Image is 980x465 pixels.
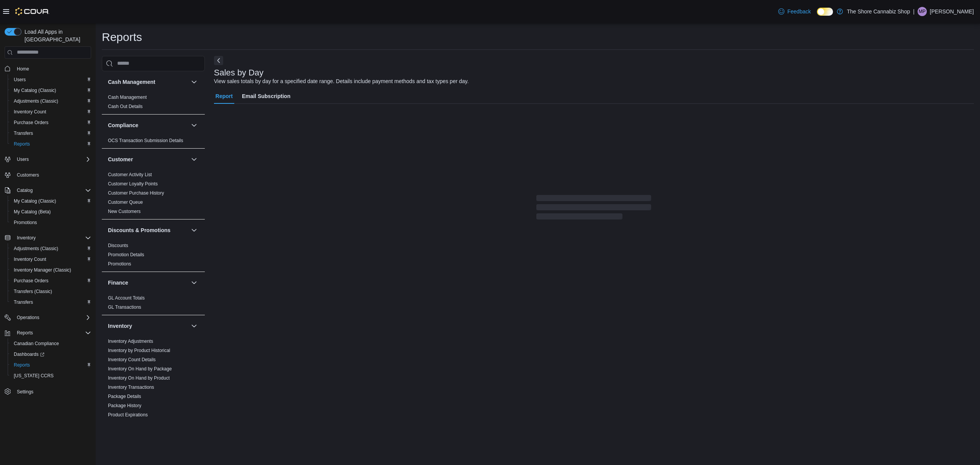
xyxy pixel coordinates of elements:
[11,360,33,370] a: Reports
[8,196,94,206] button: My Catalog (Classic)
[8,286,94,297] button: Transfers (Classic)
[17,389,33,395] span: Settings
[8,338,94,349] button: Canadian Compliance
[108,393,141,400] span: Package Details
[189,121,199,130] button: Compliance
[108,412,148,418] span: Product Expirations
[108,295,145,301] a: GL Account Totals
[11,298,36,307] a: Transfers
[14,233,91,242] span: Inventory
[108,339,153,344] a: Inventory Adjustments
[108,172,152,177] a: Customer Activity List
[11,276,52,285] a: Purchase Orders
[5,60,91,417] nav: Complex example
[108,348,170,353] a: Inventory by Product Historical
[14,267,71,273] span: Inventory Manager (Classic)
[108,121,138,129] h3: Compliance
[11,339,62,348] a: Canadian Compliance
[11,118,91,127] span: Purchase Orders
[8,128,94,139] button: Transfers
[8,370,94,381] button: [US_STATE] CCRS
[14,170,91,180] span: Customers
[108,242,128,249] span: Discounts
[14,288,52,295] span: Transfers (Classic)
[11,97,61,106] a: Adjustments (Classic)
[847,7,910,16] p: The Shore Cannabiz Shop
[8,243,94,254] button: Adjustments (Classic)
[108,252,144,258] span: Promotion Details
[775,4,814,19] a: Feedback
[14,170,42,180] a: Customers
[14,387,36,396] a: Settings
[108,261,131,267] a: Promotions
[2,185,94,196] button: Catalog
[2,327,94,338] button: Reports
[102,29,142,45] h1: Reports
[102,93,205,114] div: Cash Management
[8,254,94,265] button: Inventory Count
[11,255,49,264] a: Inventory Count
[11,339,91,348] span: Canadian Compliance
[108,384,154,390] span: Inventory Transactions
[108,375,170,381] span: Inventory On Hand by Product
[17,314,39,321] span: Operations
[787,8,811,15] span: Feedback
[108,78,155,86] h3: Cash Management
[11,360,91,370] span: Reports
[108,104,143,109] a: Cash Out Details
[14,64,32,74] a: Home
[14,256,46,262] span: Inventory Count
[108,252,144,257] a: Promotion Details
[11,86,59,95] a: My Catalog (Classic)
[108,347,170,354] span: Inventory by Product Historical
[14,341,59,347] span: Canadian Compliance
[108,181,158,187] a: Customer Loyalty Points
[214,77,469,85] div: View sales totals by day for a specified date range. Details include payment methods and tax type...
[14,77,26,83] span: Users
[108,138,183,143] a: OCS Transaction Submission Details
[11,86,91,95] span: My Catalog (Classic)
[11,276,91,285] span: Purchase Orders
[817,8,833,16] input: Dark Mode
[536,196,651,221] span: Loading
[14,64,91,74] span: Home
[11,129,91,138] span: Transfers
[2,154,94,165] button: Users
[11,265,74,275] a: Inventory Manager (Classic)
[14,233,39,242] button: Inventory
[14,87,56,93] span: My Catalog (Classic)
[14,386,91,396] span: Settings
[108,243,128,248] a: Discounts
[8,74,94,85] button: Users
[17,172,39,178] span: Customers
[11,371,91,380] span: Washington CCRS
[2,169,94,180] button: Customers
[14,219,37,226] span: Promotions
[189,77,199,87] button: Cash Management
[108,366,172,372] span: Inventory On Hand by Package
[108,279,188,287] button: Finance
[14,155,32,164] button: Users
[2,386,94,397] button: Settings
[102,136,205,148] div: Compliance
[189,155,199,164] button: Customer
[919,7,926,16] span: MP
[102,293,205,315] div: Finance
[15,8,49,15] img: Cova
[108,199,143,205] span: Customer Queue
[108,208,140,214] span: New Customers
[11,207,91,216] span: My Catalog (Beta)
[14,328,36,337] button: Reports
[918,7,927,16] div: Matthew Pryor
[14,198,56,204] span: My Catalog (Classic)
[8,275,94,286] button: Purchase Orders
[14,186,91,195] span: Catalog
[8,139,94,149] button: Reports
[108,121,188,129] button: Compliance
[8,217,94,228] button: Promotions
[214,68,264,77] h3: Sales by Day
[8,106,94,117] button: Inventory Count
[14,278,49,284] span: Purchase Orders
[108,403,141,409] span: Package History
